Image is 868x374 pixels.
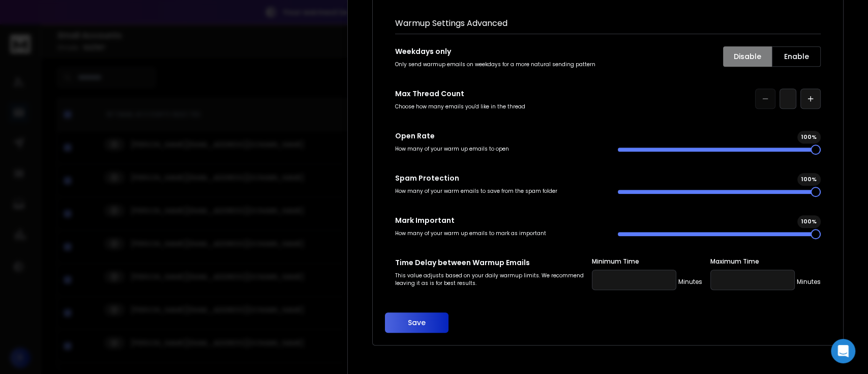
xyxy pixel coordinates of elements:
[797,215,821,228] div: 100 %
[395,145,598,153] p: How many of your warm up emails to open
[395,89,598,99] p: Max Thread Count
[395,272,588,287] p: This value adjusts based on your daily warmup limits. We recommend leaving it as is for best resu...
[592,257,702,266] label: Minimum Time
[395,215,598,225] p: Mark Important
[678,278,702,286] p: Minutes
[395,173,598,183] p: Spam Protection
[710,257,821,266] label: Maximum Time
[385,312,448,333] button: Save
[395,187,598,195] p: How many of your warm emails to save from the spam folder
[797,173,821,186] div: 100 %
[797,131,821,143] div: 100 %
[395,61,598,68] p: Only send warmup emails on weekdays for a more natural sending pattern
[723,46,772,67] button: Disable
[395,17,821,30] h1: Warmup Settings Advanced
[395,103,598,110] p: Choose how many emails you'd like in the thread
[395,46,598,56] p: Weekdays only
[797,278,821,286] p: Minutes
[831,339,855,363] div: Open Intercom Messenger
[395,131,598,141] p: Open Rate
[772,46,821,67] button: Enable
[395,229,598,237] p: How many of your warm up emails to mark as important
[395,257,588,268] p: Time Delay between Warmup Emails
